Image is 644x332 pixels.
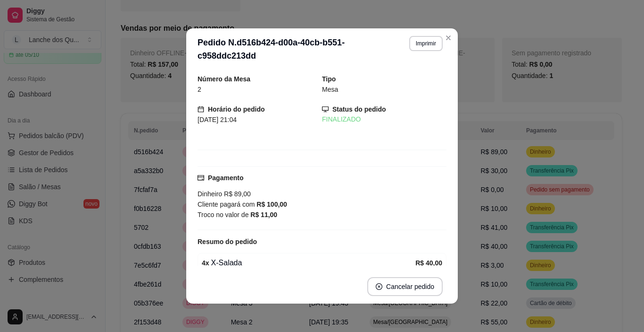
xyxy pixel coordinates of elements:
[198,175,204,181] span: credit-card
[208,174,243,182] strong: Pagamento
[322,75,336,83] strong: Tipo
[256,201,287,208] strong: R$ 100,00
[332,105,386,113] strong: Status do pedido
[322,106,329,113] span: desktop
[322,114,446,124] div: FINALIZADO
[198,106,204,113] span: calendar
[198,75,250,83] strong: Número da Mesa
[198,190,222,198] span: Dinheiro
[322,86,338,93] span: Mesa
[198,201,256,208] span: Cliente pagará com
[208,105,265,113] strong: Horário do pedido
[441,30,456,45] button: Close
[376,283,382,290] span: close-circle
[198,238,257,245] strong: Resumo do pedido
[202,257,415,269] div: X-Salada
[222,190,251,198] span: R$ 89,00
[198,211,250,218] span: Troco no valor de
[198,116,237,123] span: [DATE] 21:04
[415,259,442,267] strong: R$ 40,00
[250,211,277,218] strong: R$ 11,00
[367,277,443,296] button: close-circleCancelar pedido
[198,36,402,62] h3: Pedido N. d516b424-d00a-40cb-b551-c958ddc213dd
[409,36,443,51] button: Imprimir
[202,259,209,267] strong: 4 x
[198,86,201,93] span: 2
